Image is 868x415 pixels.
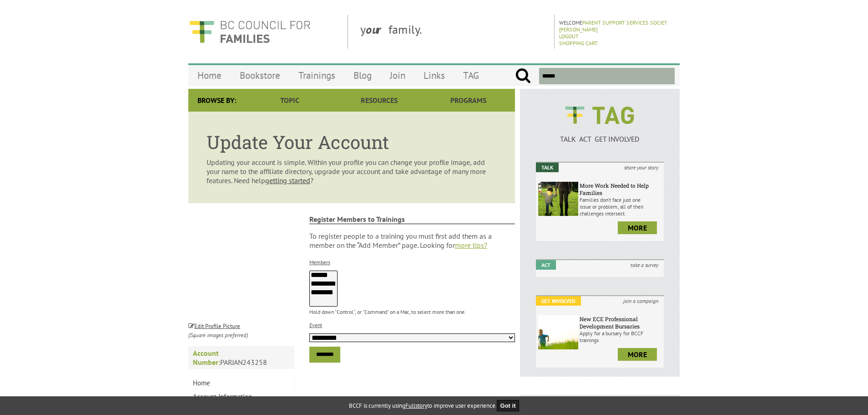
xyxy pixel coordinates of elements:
[366,22,389,37] strong: our
[309,259,330,266] label: Members
[559,19,667,33] a: Parent Support Services Societ [PERSON_NAME]
[559,40,598,46] a: Shopping Cart
[559,19,677,33] p: Welcome
[188,331,248,339] i: (Square images preferred)
[188,346,294,369] p: PARJAN243258
[231,65,289,86] a: Bookstore
[619,163,664,172] i: share your story
[536,163,559,172] em: Talk
[559,98,641,133] img: BCCF's TAG Logo
[618,221,657,234] a: more
[353,15,555,49] div: y family.
[618,348,657,361] a: more
[309,322,322,328] label: Event
[454,65,488,86] a: TAG
[625,260,664,270] i: take a survey
[424,89,513,112] a: Programs
[515,68,531,84] input: Submit
[536,125,664,143] a: TALK ACT GET INVOLVED
[414,65,454,86] a: Links
[188,15,311,49] img: BC Council for FAMILIES
[344,65,381,86] a: Blog
[188,112,515,203] article: Updating your account is simple. Within your profile you can change your profile image, add your ...
[580,330,661,343] p: Apply for a bursary for BCCF trainings
[309,215,515,224] strong: Register Members to Trainings
[580,315,661,330] h6: New ECE Professional Development Bursaries
[618,296,664,306] i: join a campaign
[265,176,310,185] a: getting started
[245,89,334,112] a: Topic
[580,182,661,196] h6: More Work Needed to Help Families
[309,231,515,250] p: To register people to a training you must first add them as a member on the “Add Member” page. Lo...
[405,402,427,410] a: Fullstory
[193,348,220,367] strong: Account Number:
[309,308,515,315] p: Hold down "Control", or "Command" on a Mac, to select more than one.
[188,89,245,112] div: Browse By:
[289,65,344,86] a: Trainings
[536,296,581,306] em: Get Involved
[559,33,579,40] a: Logout
[188,322,240,330] small: Edit Profile Picture
[334,89,424,112] a: Resources
[188,376,294,390] a: Home
[580,196,661,217] p: Families don’t face just one issue or problem; all of their challenges intersect.
[536,260,556,270] em: Act
[381,65,414,86] a: Join
[207,130,497,154] h1: Update Your Account
[455,241,487,250] a: more tips?
[497,400,520,411] button: Got it
[188,390,294,404] a: Account Information
[536,134,664,143] p: TALK ACT GET INVOLVED
[188,65,231,86] a: Home
[188,321,240,330] a: Edit Profile Picture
